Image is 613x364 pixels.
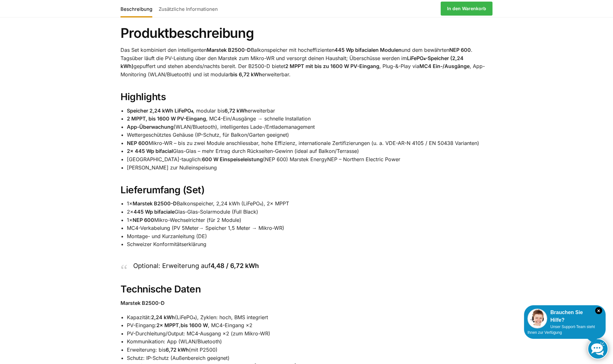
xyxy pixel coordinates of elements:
h1: Produktbeschreibung [121,25,492,41]
strong: 445 Wp bifacialen Modulen [334,47,402,53]
h2: Highlights [121,91,492,103]
li: Montage- und Kurzanleitung (DE) [127,232,492,241]
li: , MC4-Ein/Ausgänge → schnelle Installation [127,115,492,123]
i: Schließen [595,307,602,314]
li: Erweiterung: bis (mit P2500) [127,346,492,354]
strong: 445 Wp bifaciale [134,209,175,215]
h2: Lieferumfang (Set) [121,184,492,196]
li: [PERSON_NAME] zur Nulleinspeisung [127,164,492,172]
li: PV-Durchleitung/Output: MC4-Ausgang ×2 (zum Mikro-WR) [127,330,492,338]
strong: 4,48 / 6,72 kWh [210,262,259,270]
strong: NEP 600 [127,140,148,146]
strong: bis 1600 W [181,322,208,328]
li: Schutz: IP-Schutz (Außenbereich geeignet) [127,354,492,362]
h2: Technische Daten [121,283,492,295]
strong: Marstek B2500-D [207,47,251,53]
strong: 2× MPPT [156,322,179,328]
strong: 6,72 kWh [166,347,189,353]
strong: Speicher 2,24 kWh LiFePO₄ [127,107,193,114]
strong: NEP 600 [133,217,154,223]
strong: 2 MPPT, bis 1600 W PV-Eingang [127,115,206,122]
p: Das Set kombiniert den intelligenten Balkonspeicher mit hocheffizienten und dem bewährten . Tagsü... [121,46,492,79]
li: MC4-Verkabelung (PV 5Meter→ Speicher 1,5 Meter → Mikro-WR) [127,224,492,232]
p: Optional: Erweiterung auf [133,261,480,271]
li: Wettergeschütztes Gehäuse (IP-Schutz, für Balkon/Garten geeignet) [127,131,492,139]
strong: 2× 445 Wp bifacial [127,148,173,154]
li: (WLAN/Bluetooth), intelligentes Lade-/Entlademanagement [127,123,492,131]
li: 2× Glas-Glas-Solarmodule (Full Black) [127,208,492,216]
strong: bis 6,72 kWh [230,71,262,78]
li: Kapazität: (LiFePO₄), Zyklen: hoch, BMS integriert [127,313,492,322]
li: [GEOGRAPHIC_DATA]-tauglich: (NEP 600) Marstek EnergyNEP – Northern Electric Power [127,155,492,164]
div: Brauchen Sie Hilfe? [527,309,602,324]
li: PV-Eingang: , , MC4-Eingang ×2 [127,321,492,330]
strong: 2,24 kWh [151,314,175,320]
strong: NEP 600 [449,47,471,53]
strong: App-Überwachung [127,124,174,130]
li: 1× Mikro-Wechselrichter (für 2 Module) [127,216,492,224]
strong: 6,72 kWh [224,107,248,114]
li: , modular bis erweiterbar [127,107,492,115]
strong: Marstek B2500-D [133,200,177,207]
span: Unser Support-Team steht Ihnen zur Verfügung [527,325,595,335]
li: 1× Balkonspeicher, 2,24 kWh (LiFePO₄), 2× MPPT [127,200,492,208]
img: Customer service [527,309,547,328]
strong: 2 MPPT mit bis zu 1600 W PV-Eingang [285,63,379,69]
li: Mikro-WR – bis zu zwei Module anschliessbar, hohe Effizienz, internationale Zertifizierungen (u. ... [127,139,492,148]
li: Kommunikation: App (WLAN/Bluetooth) [127,338,492,346]
li: Glas-Glas – mehr Ertrag durch Rückseiten-Gewinn (ideal auf Balkon/Terrasse) [127,147,492,155]
strong: MC4 Ein-/Ausgänge [419,63,470,69]
li: Schweizer Konformitätserklärung [127,240,492,249]
strong: Marstek B2500-D [121,300,165,306]
strong: 600 W Einspeiseleistung [202,156,263,162]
